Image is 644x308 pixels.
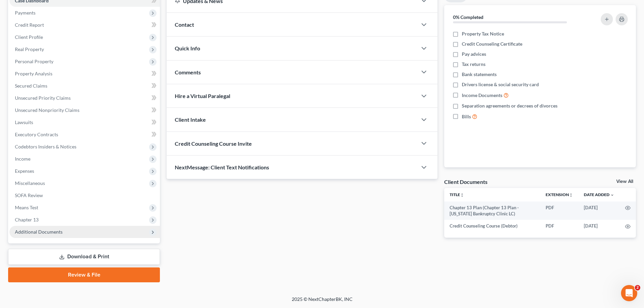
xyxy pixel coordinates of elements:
span: Secured Claims [15,83,47,89]
a: SOFA Review [9,189,160,202]
span: Income Documents [462,92,502,99]
span: Codebtors Insiders & Notices [15,144,76,149]
span: Property Analysis [15,71,52,76]
i: unfold_more [569,193,573,197]
span: SOFA Review [15,192,43,198]
span: Chapter 13 [15,217,39,222]
span: Comments [175,69,201,75]
span: Credit Counseling Course Invite [175,140,252,147]
span: Miscellaneous [15,180,45,186]
span: Contact [175,21,194,28]
span: Lawsuits [15,119,33,125]
td: [DATE] [578,220,620,232]
i: unfold_more [460,193,464,197]
span: Bills [462,113,471,120]
span: Personal Property [15,58,53,64]
span: Means Test [15,205,38,210]
a: Download & Print [8,249,160,265]
a: Unsecured Priority Claims [9,92,160,104]
span: Tax returns [462,61,485,68]
span: Client Profile [15,34,43,40]
span: Credit Counseling Certificate [462,41,522,47]
a: Unsecured Nonpriority Claims [9,104,160,116]
a: Date Added expand_more [584,192,614,197]
a: View All [616,179,633,184]
td: Credit Counseling Course (Debtor) [444,220,540,232]
td: [DATE] [578,202,620,220]
i: expand_more [610,193,614,197]
span: Bank statements [462,71,497,78]
span: Unsecured Nonpriority Claims [15,107,79,113]
a: Credit Report [9,19,160,31]
span: Client Intake [175,116,206,123]
span: Pay advices [462,51,486,57]
span: NextMessage: Client Text Notifications [175,164,269,170]
a: Review & File [8,267,160,282]
span: Expenses [15,168,34,174]
span: Separation agreements or decrees of divorces [462,102,557,109]
a: Property Analysis [9,68,160,80]
td: Chapter 13 Plan (Chapter 13 Plan - [US_STATE] Bankruptcy Clinic LC) [444,202,540,220]
span: Executory Contracts [15,132,58,137]
td: PDF [540,202,578,220]
span: Payments [15,10,35,16]
a: Executory Contracts [9,128,160,141]
iframe: Intercom live chat [621,285,637,301]
span: Property Tax Notice [462,30,504,37]
strong: 0% Completed [453,14,483,20]
a: Secured Claims [9,80,160,92]
span: Real Property [15,46,44,52]
span: Drivers license & social security card [462,81,539,88]
a: Extensionunfold_more [546,192,573,197]
span: Quick Info [175,45,200,51]
div: 2025 © NextChapterBK, INC [129,296,515,308]
div: Client Documents [444,178,487,185]
span: Unsecured Priority Claims [15,95,71,101]
span: 2 [635,285,640,290]
span: Credit Report [15,22,44,28]
a: Lawsuits [9,116,160,128]
a: Titleunfold_more [450,192,464,197]
span: Income [15,156,30,162]
span: Additional Documents [15,229,63,235]
td: PDF [540,220,578,232]
span: Hire a Virtual Paralegal [175,93,230,99]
